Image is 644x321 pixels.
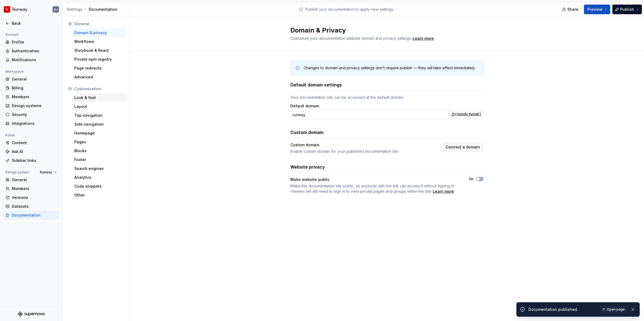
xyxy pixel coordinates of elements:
div: Documentation published. [528,307,597,312]
div: Learn more [433,189,454,194]
div: .[DOMAIN_NAME] [448,110,483,119]
div: Advanced [74,74,124,80]
div: Blocks [74,148,124,154]
h2: Domain & Privacy [290,26,477,35]
span: Connect a domain [446,144,480,150]
img: 6b187050-a3ed-48aa-8485-808e17fcee26.png [4,6,10,13]
div: Make website public [290,177,330,182]
div: Members [12,186,57,191]
div: Side navigation [74,122,124,127]
div: Documentation [12,213,57,218]
a: Advanced [72,73,126,81]
div: Integrations [12,121,57,126]
div: Notifications [12,57,57,63]
div: Customization [74,86,124,92]
a: Code snippets [72,182,126,191]
div: General [12,177,57,183]
a: Datasets [3,202,59,211]
span: . [290,183,460,194]
a: Footer [72,155,126,164]
h3: Custom domain [290,129,324,136]
a: Homepage [72,129,126,137]
span: . [412,37,435,41]
a: Security [3,110,59,119]
div: Pages [74,139,124,145]
button: Preview [584,5,610,14]
div: Storybook & React [74,48,124,53]
a: Members [3,184,59,193]
span: Share [567,7,578,12]
div: Page redirects [74,65,124,71]
div: Code snippets [74,184,124,189]
div: Back [12,21,57,26]
a: Members [3,93,59,101]
a: Ask AI [3,147,59,156]
div: Ask AI [12,149,57,154]
a: Domain & privacy [72,28,126,37]
div: Members [12,94,57,100]
a: Open page [600,306,627,313]
a: Storybook & React [72,46,126,55]
h3: Website privacy [290,164,325,170]
span: Customize your documentation website domain and privacy settings. [290,36,412,41]
label: Default domain [290,103,319,109]
a: Authentication [3,47,59,55]
a: Side navigation [72,120,126,129]
h3: Default domain settings [290,82,342,88]
a: Design systems [3,101,59,110]
div: Authentication [12,48,57,54]
a: Notifications [3,56,59,64]
a: Content [3,138,59,147]
div: Security [12,112,57,117]
div: Runway [12,7,27,12]
div: General [12,76,57,82]
a: Look & feel [72,93,126,102]
div: Homepage [74,130,124,136]
div: Design systems [12,103,57,108]
a: General [3,176,59,184]
div: Footer [74,157,124,162]
a: Back [3,19,59,28]
div: Look & feel [74,95,124,100]
div: Layout [74,104,124,109]
div: Design system [3,169,31,176]
div: Versions [12,195,57,200]
span: Make this documentation site public, so anybody with the link can access it without signing in. V... [290,184,455,194]
button: Connect a domain [442,142,483,152]
div: Custom domain [290,142,320,148]
a: Pages [72,138,126,146]
div: Other [74,192,124,198]
button: RunwayAJ [1,3,61,15]
button: Publish [612,5,642,14]
div: Private npm registry [74,57,124,62]
div: Billing [12,85,57,91]
div: Your documentation site can be accessed at the default domain. [290,95,483,100]
button: Share [560,5,582,14]
a: Other [72,191,126,199]
a: Billing [3,84,59,92]
a: Integrations [3,119,59,128]
a: Search engines [72,164,126,173]
div: Changes to domain and privacy settings don’t require publish — they will take effect immediately. [304,65,475,71]
p: Publish your documentation to apply new settings. [305,7,394,12]
button: Settings [67,7,82,12]
div: Content [12,140,57,145]
a: Private npm registry [72,55,126,64]
span: Open page [607,307,625,312]
svg: Supernova Logo [18,311,45,317]
div: Documentation [67,7,127,12]
div: AJ [54,7,58,12]
span: Preview [587,7,602,12]
div: Enable custom domain for your published documentation site. [290,149,439,154]
a: Analytics [72,173,126,182]
span: Runway [40,170,52,174]
a: Blocks [72,147,126,155]
div: Top navigation [74,113,124,118]
div: Profile [12,39,57,45]
a: Learn more [413,36,434,41]
div: Workspace [3,68,26,75]
a: Page redirects [72,64,126,72]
